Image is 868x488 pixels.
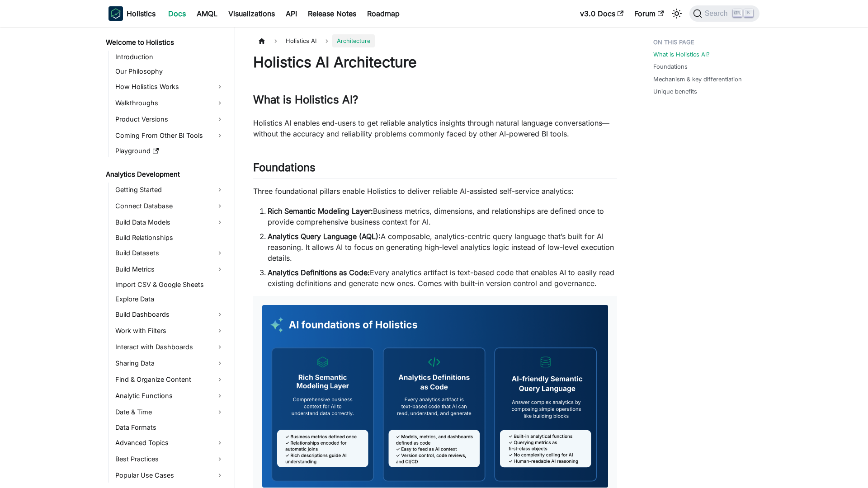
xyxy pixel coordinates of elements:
a: API [280,6,302,21]
button: Switch between dark and light mode (currently light mode) [670,6,684,21]
a: Forum [629,6,669,21]
p: Holistics AI enables end-users to get reliable analytics insights through natural language conver... [253,117,617,139]
a: Mechanism & key differentiation [653,75,742,84]
a: Build Metrics [113,262,227,277]
nav: Docs sidebar [99,27,235,488]
span: Architecture [332,34,375,47]
a: Our Philosophy [113,65,227,78]
a: v3.0 Docs [575,6,629,21]
a: Analytics Development [103,168,227,181]
kbd: K [744,9,753,17]
a: Coming From Other BI Tools [113,128,227,143]
a: Find & Organize Content [113,372,227,387]
a: What is Holistics AI? [653,50,710,59]
a: Popular Use Cases [113,468,227,483]
li: Business metrics, dimensions, and relationships are defined once to provide comprehensive busines... [268,206,617,227]
p: Three foundational pillars enable Holistics to deliver reliable AI-assisted self-service analytics: [253,186,617,197]
a: Explore Data [113,293,227,305]
a: Visualizations [223,6,280,21]
a: Product Versions [113,112,227,127]
a: Connect Database [113,199,227,213]
a: Welcome to Holistics [103,36,227,49]
a: Build Datasets [113,246,227,260]
a: Best Practices [113,452,227,466]
a: Unique benefits [653,87,697,96]
a: HolisticsHolistics [108,6,156,21]
a: Analytic Functions [113,389,227,403]
a: Import CSV & Google Sheets [113,278,227,291]
a: Introduction [113,51,227,63]
a: Date & Time [113,405,227,419]
strong: Analytics Query Language (AQL): [268,232,381,241]
a: Advanced Topics [113,436,227,450]
strong: Analytics Definitions as Code: [268,268,370,277]
a: Build Relationships [113,231,227,244]
a: Foundations [653,62,688,71]
a: Home page [253,34,270,47]
a: Interact with Dashboards [113,340,227,354]
a: How Holistics Works [113,80,227,94]
span: Holistics AI [281,34,321,47]
a: AMQL [191,6,223,21]
img: AI Foundations [262,305,608,488]
span: Search [702,9,733,18]
h1: Holistics AI Architecture [253,53,617,71]
b: Holistics [127,8,156,19]
nav: Breadcrumbs [253,34,617,47]
img: Holistics [108,6,123,21]
li: A composable, analytics-centric query language that’s built for AI reasoning. It allows AI to foc... [268,231,617,263]
li: Every analytics artifact is text-based code that enables AI to easily read existing definitions a... [268,267,617,289]
a: Docs [163,6,191,21]
a: Sharing Data [113,356,227,371]
a: Data Formats [113,421,227,434]
button: Search (Ctrl+K) [689,5,759,22]
a: Roadmap [362,6,405,21]
a: Walkthroughs [113,96,227,110]
strong: Rich Semantic Modeling Layer: [268,206,373,216]
a: Work with Filters [113,324,227,338]
h2: Foundations [253,161,617,178]
a: Getting Started [113,183,227,197]
a: Playground [113,145,227,157]
h2: What is Holistics AI? [253,93,617,110]
a: Release Notes [302,6,362,21]
a: Build Data Models [113,215,227,230]
a: Build Dashboards [113,307,227,322]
